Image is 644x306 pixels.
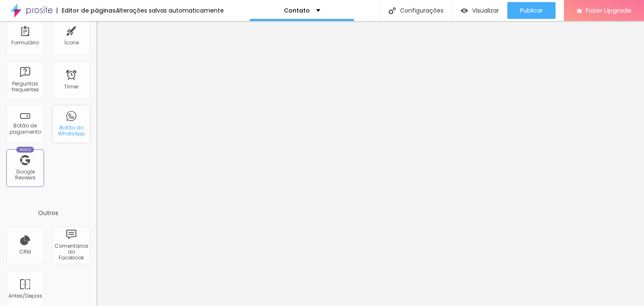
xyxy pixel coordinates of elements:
[55,125,88,137] div: Botão do WhatsApp
[461,7,468,14] img: view-1.svg
[19,249,31,255] div: CRM
[389,7,396,14] img: Icone
[520,7,543,14] span: Publicar
[11,40,39,46] div: Formulário
[507,2,556,19] button: Publicar
[57,8,116,13] div: Editor de páginas
[586,7,631,14] span: Fazer Upgrade
[64,40,79,46] div: Ícone
[8,293,42,299] div: Antes/Depois
[64,84,78,90] div: Timer
[452,2,507,19] button: Visualizar
[8,123,42,135] div: Botão de pagamento
[8,81,42,93] div: Perguntas frequentes
[55,243,88,261] div: Comentários do Facebook
[116,8,224,13] div: Alterações salvas automaticamente
[284,8,310,13] p: Contato
[8,169,42,181] div: Google Reviews
[16,147,34,153] div: Novo
[472,7,499,14] span: Visualizar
